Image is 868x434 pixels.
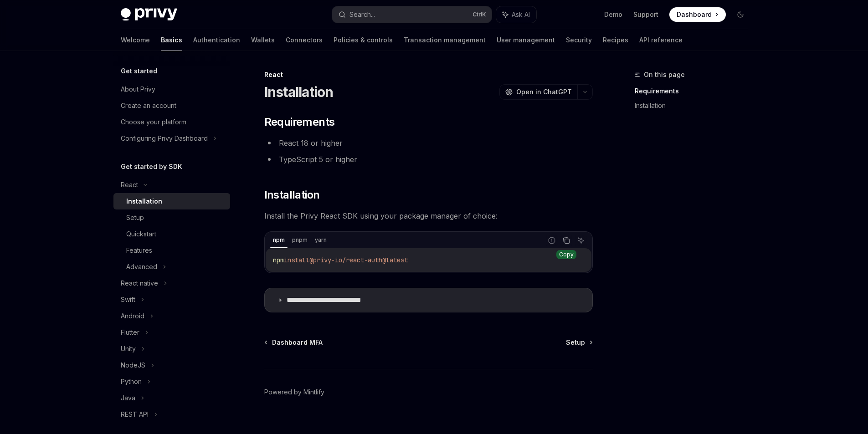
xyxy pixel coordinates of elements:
[113,97,230,114] a: Create an account
[603,29,628,51] a: Recipes
[121,311,144,322] div: Android
[113,114,230,130] a: Choose your platform
[121,8,177,21] img: dark logo
[126,261,157,272] div: Advanced
[546,235,558,246] button: Report incorrect code
[733,7,748,22] button: Toggle dark mode
[113,242,230,259] a: Features
[264,388,324,397] a: Powered by Mintlify
[265,338,323,347] a: Dashboard MFA
[669,7,726,22] a: Dashboard
[113,209,230,226] a: Setup
[473,11,486,18] span: Ctrl K
[516,87,572,97] span: Open in ChatGPT
[639,29,683,51] a: API reference
[121,278,158,289] div: React native
[512,10,530,19] span: Ask AI
[121,66,157,77] h5: Get started
[193,29,240,51] a: Authentication
[270,235,288,245] div: npm
[121,327,139,338] div: Flutter
[264,70,593,79] div: React
[121,376,142,387] div: Python
[404,29,486,51] a: Transaction management
[496,6,536,23] button: Ask AI
[635,98,755,113] a: Installation
[284,256,309,264] span: install
[332,6,492,23] button: Search...CtrlK
[264,84,334,100] h1: Installation
[113,193,230,209] a: Installation
[566,29,592,51] a: Security
[126,212,144,223] div: Setup
[121,29,150,51] a: Welcome
[264,153,593,166] li: TypeScript 5 or higher
[309,256,408,264] span: @privy-io/react-auth@latest
[121,117,186,128] div: Choose your platform
[499,84,577,100] button: Open in ChatGPT
[604,10,622,19] a: Demo
[334,29,393,51] a: Policies & controls
[566,338,592,347] a: Setup
[312,235,329,245] div: yarn
[121,133,208,144] div: Configuring Privy Dashboard
[113,81,230,97] a: About Privy
[121,393,135,403] div: Java
[677,10,712,19] span: Dashboard
[272,338,323,347] span: Dashboard MFA
[121,161,182,172] h5: Get started by SDK
[633,10,658,19] a: Support
[126,229,156,240] div: Quickstart
[273,256,284,264] span: npm
[121,179,138,190] div: React
[126,245,152,256] div: Features
[644,69,685,80] span: On this page
[264,137,593,149] li: React 18 or higher
[121,409,149,420] div: REST API
[264,188,320,202] span: Installation
[121,343,136,354] div: Unity
[126,196,162,207] div: Installation
[556,250,576,259] div: Copy
[286,29,323,51] a: Connectors
[497,29,555,51] a: User management
[113,226,230,242] a: Quickstart
[251,29,275,51] a: Wallets
[264,115,335,129] span: Requirements
[289,235,310,245] div: pnpm
[349,9,375,20] div: Search...
[560,235,572,246] button: Copy the contents from the code block
[264,209,593,222] span: Install the Privy React SDK using your package manager of choice:
[121,294,135,305] div: Swift
[161,29,182,51] a: Basics
[121,100,176,111] div: Create an account
[121,84,155,95] div: About Privy
[635,84,755,98] a: Requirements
[566,338,585,347] span: Setup
[121,360,145,371] div: NodeJS
[575,235,587,246] button: Ask AI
